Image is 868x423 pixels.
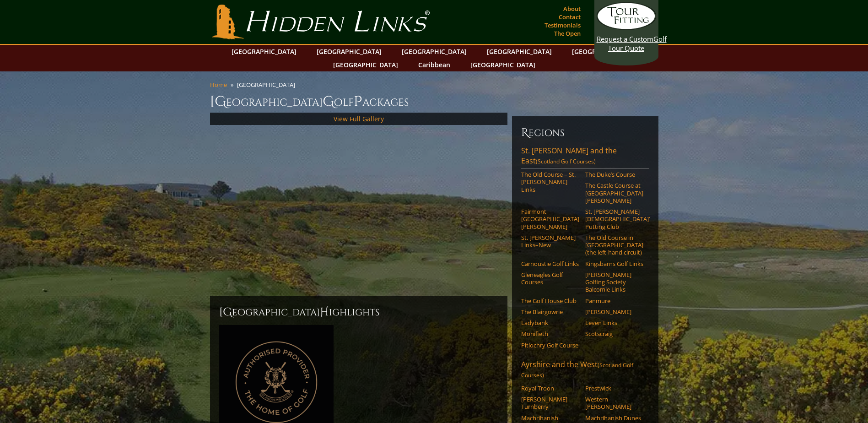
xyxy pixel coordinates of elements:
a: Monifieth [521,330,579,337]
a: [GEOGRAPHIC_DATA] [482,45,556,58]
a: [GEOGRAPHIC_DATA] [466,58,540,71]
a: [GEOGRAPHIC_DATA] [329,58,403,71]
a: Leven Links [585,319,643,326]
a: Pitlochry Golf Course [521,342,579,349]
span: G [323,92,334,111]
span: Request a Custom [597,34,653,43]
span: (Scotland Golf Courses) [521,361,633,379]
a: Panmure [585,297,643,304]
a: Contact [556,11,583,23]
a: The Duke’s Course [585,171,643,178]
h1: [GEOGRAPHIC_DATA] olf ackages [210,92,658,111]
a: Prestwick [585,385,643,392]
a: Testimonials [542,19,583,32]
a: Kingsbarns Golf Links [585,260,643,267]
a: [GEOGRAPHIC_DATA] [312,45,386,58]
a: The Open [552,27,583,40]
a: The Old Course in [GEOGRAPHIC_DATA] (the left-hand circuit) [585,234,643,256]
a: Royal Troon [521,385,579,392]
a: Gleneagles Golf Courses [521,271,579,286]
li: [GEOGRAPHIC_DATA] [237,81,299,89]
a: Request a CustomGolf Tour Quote [597,2,656,53]
a: Scotscraig [585,330,643,337]
a: View Full Gallery [334,114,384,123]
a: Western [PERSON_NAME] [585,396,643,411]
a: St. [PERSON_NAME] Links–New [521,234,579,249]
a: [PERSON_NAME] [585,308,643,315]
a: The Golf House Club [521,297,579,304]
span: (Scotland Golf Courses) [536,157,596,165]
a: St. [PERSON_NAME] [DEMOGRAPHIC_DATA]’ Putting Club [585,208,643,230]
a: The Blairgowrie [521,308,579,315]
a: Fairmont [GEOGRAPHIC_DATA][PERSON_NAME] [521,208,579,230]
a: Machrihanish [521,414,579,422]
a: [GEOGRAPHIC_DATA] [567,45,642,58]
a: [PERSON_NAME] Turnberry [521,396,579,411]
a: Ladybank [521,319,579,326]
a: St. [PERSON_NAME] and the East(Scotland Golf Courses) [521,146,649,168]
a: [PERSON_NAME] Golfing Society Balcomie Links [585,271,643,293]
a: Home [210,81,227,89]
a: [GEOGRAPHIC_DATA] [227,45,301,58]
a: About [561,2,583,15]
a: [GEOGRAPHIC_DATA] [397,45,471,58]
a: Ayrshire and the West(Scotland Golf Courses) [521,359,649,382]
a: The Old Course – St. [PERSON_NAME] Links [521,171,579,193]
span: P [354,92,362,111]
span: H [320,305,329,320]
a: Caribbean [414,58,455,71]
h6: Regions [521,125,649,140]
h2: [GEOGRAPHIC_DATA] ighlights [219,305,498,320]
a: The Castle Course at [GEOGRAPHIC_DATA][PERSON_NAME] [585,182,643,204]
a: Machrihanish Dunes [585,414,643,422]
a: Carnoustie Golf Links [521,260,579,267]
